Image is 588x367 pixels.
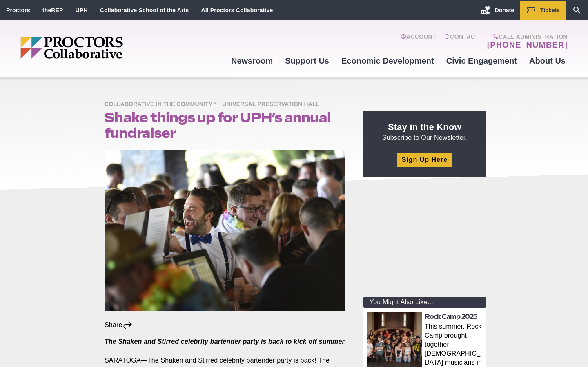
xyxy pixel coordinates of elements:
[100,7,189,13] a: Collaborative School of the Arts
[279,50,335,72] a: Support Us
[222,100,323,107] a: Universal Preservation Hall
[566,1,588,20] a: Search
[225,50,279,72] a: Newsroom
[363,187,486,289] iframe: Advertisement
[425,313,477,321] a: Rock Camp 2025
[401,33,436,50] a: Account
[222,99,323,110] span: Universal Preservation Hall
[523,50,572,72] a: About Us
[485,33,568,40] span: Call Administration
[105,338,345,345] em: The Shaken and Stirred celebrity bartender party is back to kick off summer
[201,7,273,13] a: All Proctors Collaborative
[363,297,486,308] div: You Might Also Like...
[20,37,186,59] img: Proctors logo
[520,1,566,20] a: Tickets
[540,7,560,13] span: Tickets
[42,7,63,13] a: theREP
[440,50,523,72] a: Civic Engagement
[444,33,479,50] a: Contact
[367,312,422,367] img: thumbnail: Rock Camp 2025
[373,121,476,142] p: Subscribe to Our Newsletter.
[388,122,461,132] strong: Stay in the Know
[495,7,514,13] span: Donate
[6,7,30,13] a: Proctors
[475,1,520,20] a: Donate
[105,100,220,107] a: Collaborative in the Community *
[105,321,133,329] div: Share
[105,99,220,110] span: Collaborative in the Community *
[76,7,88,13] a: UPH
[105,110,345,141] h1: Shake things up for UPH’s annual fundraiser
[487,40,568,50] a: [PHONE_NUMBER]
[397,153,452,167] a: Sign Up Here
[335,50,440,72] a: Economic Development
